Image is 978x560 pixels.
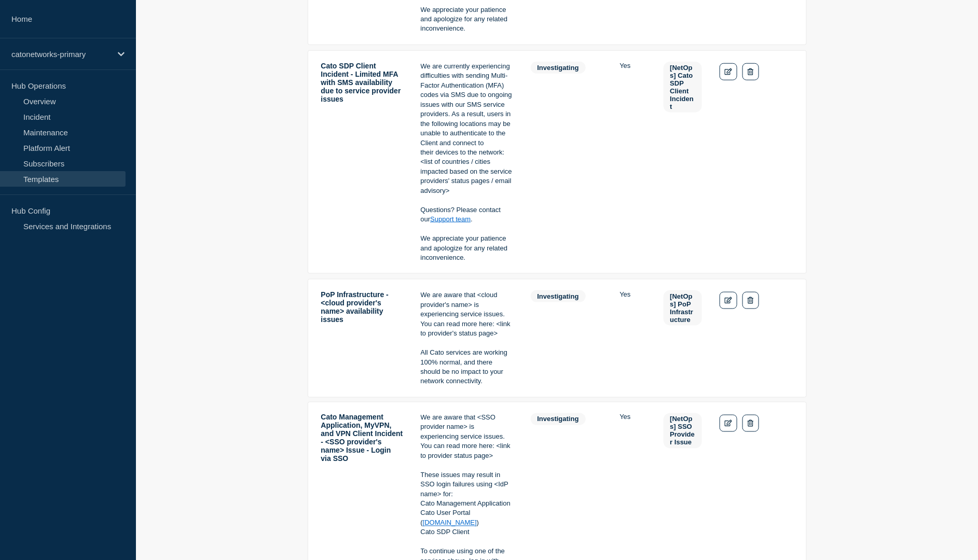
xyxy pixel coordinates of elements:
span: investigating [531,290,586,302]
p: We are aware that <cloud provider's name> is experiencing service issues. You can read more here:... [421,290,513,338]
p: We appreciate your patience and apologize for any related inconvenience. [421,234,513,262]
p: catonetworks-primary [11,50,111,59]
td: Details: We are aware that &lt;cloud provider's name&gt; is experiencing service issues. You can ... [420,290,514,387]
td: Labels: [NetOps] Cato SDP Client Incident [663,61,702,263]
p: Cato SDP Client [421,528,513,537]
p: These issues may result in SSO login failures using <IdP name> for: [421,471,513,499]
span: investigating [531,62,586,74]
a: Edit [720,63,738,80]
span: [NetOps] SSO Provider Issue [664,413,702,449]
p: Questions? Please contact our . [421,205,513,225]
td: Silent: Yes [619,61,646,263]
td: Title: Cato SDP Client Incident - Limited MFA with SMS availability due to service provider issues [321,61,404,263]
p: All Cato services are working 100% normal, and there should be no impact to your network connecti... [421,348,513,386]
button: Delete [742,292,759,309]
p: Cato Management Application [421,499,513,509]
p: We are currently experiencing difficulties with sending Multi-Factor Authentication (MFA) codes v... [421,62,513,158]
td: Status: investigating [530,290,603,387]
span: investigating [531,413,586,425]
p: <list of countries / cities impacted based on the service providers' status pages / email advisory> [421,157,513,195]
a: Edit [720,415,738,432]
a: [DOMAIN_NAME] [423,519,477,527]
td: Actions: Edit Delete [719,61,794,263]
p: Cato User Portal ( ) [421,509,513,528]
button: Delete [742,415,759,432]
p: We appreciate your patience and apologize for any related inconvenience. [421,5,513,34]
td: Title: PoP Infrastructure - <cloud provider's name> availability issues [321,290,404,387]
a: Support team [430,215,471,223]
button: Delete [742,63,759,80]
p: We are aware that <SSO provider name> is experiencing service issues. You can read more here: <li... [421,413,513,461]
td: Labels: [NetOps] PoP Infrastructure [663,290,702,387]
td: Details: We are currently experiencing difficulties with sending Multi-Factor Authentication (MFA... [420,61,514,263]
a: Edit [720,292,738,309]
td: Status: investigating [530,61,603,263]
td: Actions: Edit Delete [719,290,794,387]
span: [NetOps] PoP Infrastructure [664,290,702,326]
span: [NetOps] Cato SDP Client Incident [664,62,702,113]
td: Silent: Yes [619,290,646,387]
